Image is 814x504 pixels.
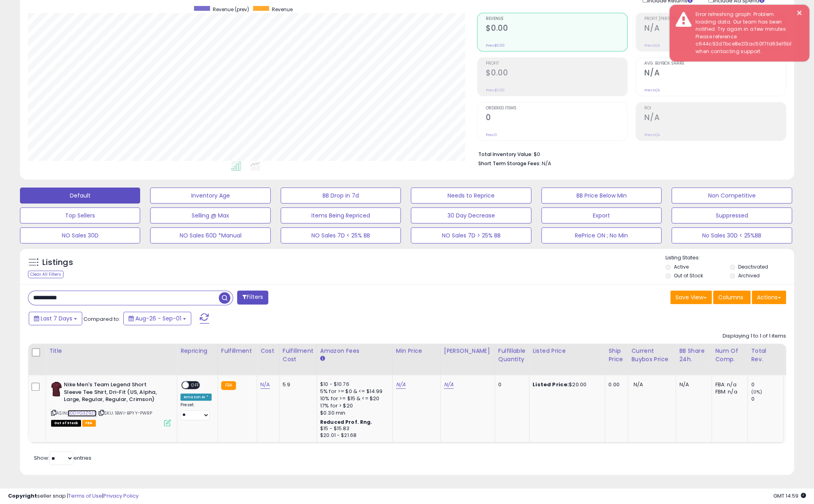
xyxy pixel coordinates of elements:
div: Title [49,347,174,355]
button: NO Sales 7D > 25% BB [411,227,531,243]
strong: Copyright [8,492,37,500]
div: Fulfillment [221,347,254,355]
div: Fulfillable Quantity [498,347,526,364]
div: 0 [498,381,523,388]
span: ROI [644,106,786,111]
div: Total Rev. [751,347,780,364]
div: Num of Comp. [715,347,744,364]
img: 21-7MVQGynL._SL40_.jpg [51,381,62,397]
div: ASIN: [51,381,171,425]
span: N/A [633,381,643,388]
div: Fulfillment Cost [283,347,313,364]
button: Export [541,208,661,223]
div: Min Price [396,347,437,355]
span: Revenue [272,6,293,13]
button: Needs to Reprice [411,188,531,204]
small: Prev: $0.00 [486,88,505,93]
label: Deactivated [738,263,768,270]
div: Listed Price [533,347,602,355]
span: Columns [718,293,743,301]
button: BB Price Below Min [541,188,661,204]
div: $10 - $10.76 [320,381,386,388]
span: Ordered Items [486,106,627,111]
button: Aug-26 - Sep-01 [123,312,191,325]
span: Revenue (prev) [213,6,249,13]
a: N/A [396,381,406,389]
h2: N/A [644,24,786,34]
div: BB Share 24h. [679,347,708,364]
b: Nike Men's Team Legend Short Sleeve Tee Shirt, Dri-Fit (US, Alpha, Large, Regular, Regular, Crimson) [64,381,161,405]
h2: N/A [644,68,786,79]
div: seller snap | | [8,492,139,500]
button: Last 7 Days [29,312,82,325]
h2: 0 [486,113,627,124]
div: Clear All Filters [28,271,63,278]
label: Out of Stock [674,272,703,279]
button: Top Sellers [20,208,140,223]
a: N/A [444,381,454,389]
button: Actions [752,291,786,304]
div: 5% for >= $0 & <= $14.99 [320,388,386,395]
small: Amazon Fees. [320,355,325,362]
span: Show: entries [34,454,91,462]
button: Non Competitive [671,188,792,204]
button: Selling @ Max [150,208,270,223]
div: $20.01 - $21.68 [320,432,386,439]
div: Amazon Fees [320,347,389,355]
h2: $0.00 [486,68,627,79]
div: 0 [751,381,783,388]
a: Terms of Use [68,492,102,500]
div: 10% for >= $15 & <= $20 [320,395,386,402]
b: Total Inventory Value: [478,151,533,158]
small: (0%) [751,389,762,395]
button: Columns [713,291,751,304]
b: Reduced Prof. Rng. [320,419,372,425]
div: Ship Price [608,347,624,364]
button: Inventory Age [150,188,270,204]
button: No Sales 30D < 25%BB [671,227,792,243]
div: Repricing [180,347,214,355]
label: Archived [738,272,759,279]
h2: $0.00 [486,24,627,34]
button: Default [20,188,140,204]
small: Prev: N/A [644,43,660,48]
div: 17% for > $20 [320,402,386,409]
a: B0DYG3Z9JS [67,410,97,417]
span: Revenue [486,17,627,21]
button: 30 Day Decrease [411,208,531,223]
b: Short Term Storage Fees: [478,160,541,167]
div: FBM: n/a [715,388,741,395]
button: BB Drop in 7d [281,188,401,204]
div: N/A [679,381,705,388]
div: Current Buybox Price [631,347,672,364]
p: Listing States: [665,254,794,262]
button: Items Being Repriced [281,208,401,223]
button: Suppressed [671,208,792,223]
a: Privacy Policy [103,492,139,500]
h2: N/A [644,113,786,124]
button: Save View [670,291,712,304]
small: FBA [221,381,236,390]
div: Cost [260,347,276,355]
div: Amazon AI * [180,393,212,401]
div: 5.9 [283,381,311,388]
span: Profit [PERSON_NAME] [644,17,786,21]
small: Prev: N/A [644,132,660,137]
span: Last 7 Days [41,314,72,322]
div: Preset: [180,402,212,420]
div: $15 - $15.83 [320,425,386,432]
div: 0 [751,395,783,403]
button: NO Sales 30D [20,227,140,243]
span: All listings that are currently out of stock and unavailable for purchase on Amazon [51,420,81,427]
li: $0 [478,149,780,158]
span: Aug-26 - Sep-01 [135,314,181,322]
span: OFF [189,382,202,389]
small: Prev: $0.00 [486,43,505,48]
button: RePrice ON ; No Min [541,227,661,243]
span: | SKU: 1BWI-BPYY-PWRP [98,410,153,416]
small: Prev: 0 [486,132,497,137]
b: Listed Price: [533,381,569,388]
div: [PERSON_NAME] [444,347,491,355]
div: 0.00 [608,381,622,388]
button: Filters [237,291,268,304]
